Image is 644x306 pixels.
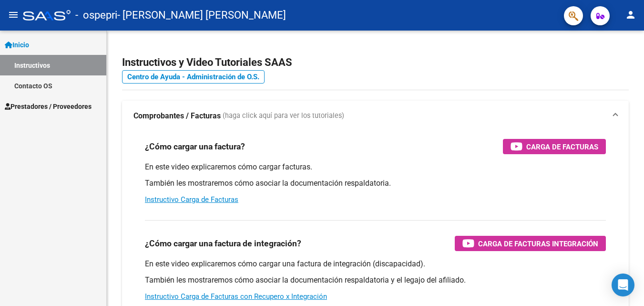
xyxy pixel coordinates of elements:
[145,259,606,269] p: En este video explicaremos cómo cargar una factura de integración (discapacidad).
[75,5,117,26] span: - ospepri
[5,40,29,50] span: Inicio
[145,162,606,172] p: En este video explicaremos cómo cargar facturas.
[478,238,598,250] span: Carga de Facturas Integración
[122,53,629,72] h2: Instructivos y Video Tutoriales SAAS
[117,5,286,26] span: - [PERSON_NAME] [PERSON_NAME]
[145,195,238,204] a: Instructivo Carga de Facturas
[145,140,245,153] h3: ¿Cómo cargar una factura?
[612,274,634,296] div: Open Intercom Messenger
[145,237,301,250] h3: ¿Cómo cargar una factura de integración?
[122,70,265,84] a: Centro de Ayuda - Administración de O.S.
[122,101,629,131] mat-expansion-panel-header: Comprobantes / Facturas (haga click aquí para ver los tutoriales)
[5,101,92,112] span: Prestadores / Proveedores
[133,111,221,121] strong: Comprobantes / Facturas
[145,275,606,285] p: También les mostraremos cómo asociar la documentación respaldatoria y el legajo del afiliado.
[503,139,606,154] button: Carga de Facturas
[526,141,598,153] span: Carga de Facturas
[145,178,606,189] p: También les mostraremos cómo asociar la documentación respaldatoria.
[8,9,19,21] mat-icon: menu
[455,236,606,251] button: Carga de Facturas Integración
[145,292,327,301] a: Instructivo Carga de Facturas con Recupero x Integración
[625,9,636,21] mat-icon: person
[223,111,344,121] span: (haga click aquí para ver los tutoriales)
